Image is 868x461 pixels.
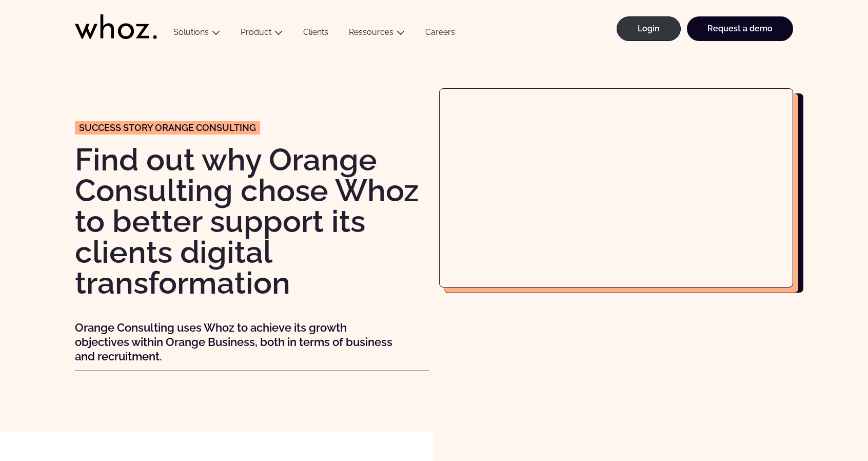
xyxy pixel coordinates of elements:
[163,27,230,41] button: Solutions
[79,123,256,132] span: Success story Orange consulting
[440,89,793,287] iframe: Orange Consulting uses Whoz to improve predictability and responsiveness to customer needs
[349,27,393,37] a: Ressources
[339,27,415,41] button: Ressources
[617,16,681,41] a: Login
[75,144,429,298] h1: Find out why Orange Consulting chose Whoz to better support its clients digital transformation
[230,27,293,41] button: Product
[241,27,271,37] a: Product
[293,27,339,41] a: Clients
[415,27,465,41] a: Careers
[75,320,393,363] p: Orange Consulting uses Whoz to achieve its growth objectives within Orange Business, both in term...
[687,16,793,41] a: Request a demo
